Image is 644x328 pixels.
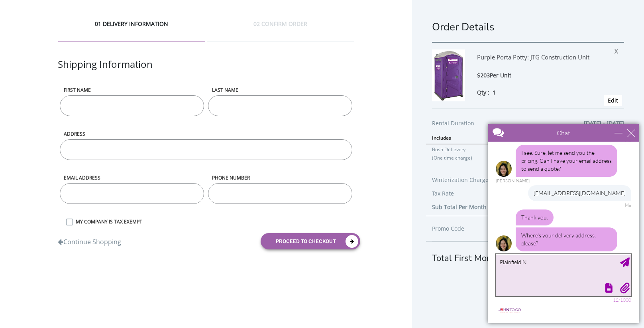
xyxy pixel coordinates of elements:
h1: Order Details [432,20,624,34]
div: Winterization Charges [432,175,624,189]
div: Promo Code [432,224,522,233]
span: 1 [493,89,496,96]
span: Per Unit [490,71,511,79]
button: proceed to checkout [261,233,360,249]
span: X [615,45,622,55]
iframe: Live Chat Box [483,119,644,328]
td: Rush Delievery [426,144,532,167]
label: MY COMPANY IS TAX EXEMPT [72,218,354,225]
span: [DATE] - [DATE] [584,119,624,128]
th: Includes [426,132,532,144]
label: First name [60,87,204,93]
div: $203 [477,71,603,80]
a: Continue Shopping [58,233,121,247]
div: 02 CONFIRM ORDER [207,20,354,41]
b: Sub Total Per Month [432,203,487,211]
div: Rental Duration [432,119,624,132]
div: Total First Months Payment [432,241,624,265]
label: LAST NAME [208,87,352,93]
label: Email address [60,174,204,181]
label: phone number [208,174,352,181]
div: Tax Rate [432,189,624,202]
div: Shipping Information [58,57,354,87]
div: Qty : [477,88,603,97]
p: (One time charge) [432,154,526,162]
div: Purple Porta Potty: JTG Construction Unit [477,49,603,71]
a: Edit [608,97,618,104]
div: 01 DELIVERY INFORMATION [58,20,205,41]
